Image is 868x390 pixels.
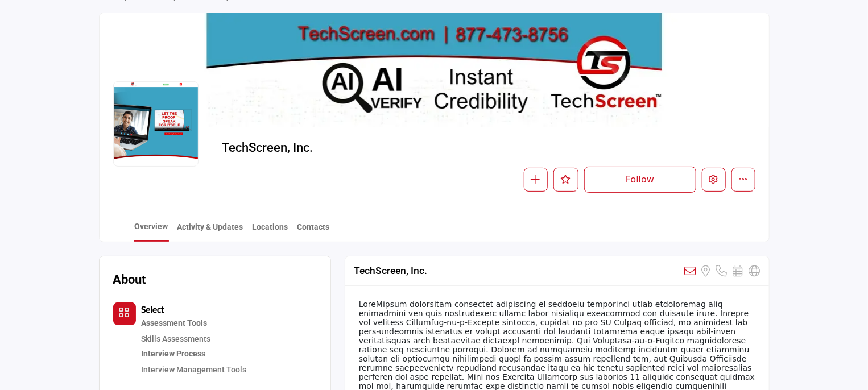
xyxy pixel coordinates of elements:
button: Category Icon [113,302,136,325]
a: Activity & Updates [177,221,244,241]
a: Select [142,305,165,314]
button: Like [553,168,578,192]
a: Overview [134,221,169,242]
a: Contacts [297,221,330,241]
div: Tools and processes focused on optimizing and streamlining the interview and candidate evaluation... [142,347,247,362]
button: Edit company [702,168,726,192]
h2: TechScreen, Inc. [222,140,535,155]
h2: TechScreen, Inc. [354,265,427,277]
a: Interview Management Tools [142,365,247,374]
a: Assessment Tools [142,316,247,331]
div: Tools and platforms for evaluating candidate skills, competencies, and fit for the role. [142,316,247,331]
a: Skills Assessments [142,334,211,343]
a: Interview Process [142,347,247,362]
b: Select [142,304,165,314]
button: More details [731,168,755,192]
a: Locations [252,221,289,241]
h2: About [113,270,146,289]
button: Follow [584,167,696,193]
